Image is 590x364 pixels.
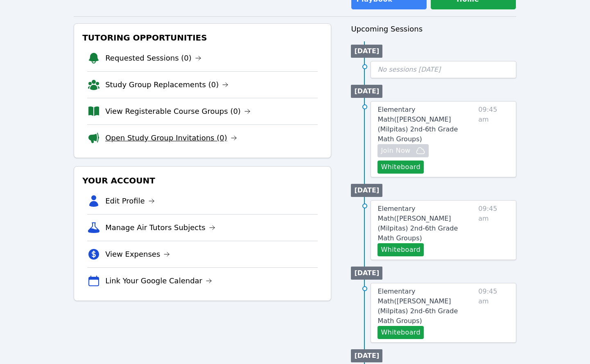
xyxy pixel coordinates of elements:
li: [DATE] [351,184,382,197]
a: Edit Profile [105,195,155,207]
a: Elementary Math([PERSON_NAME] (Milpitas) 2nd-6th Grade Math Groups) [378,287,475,326]
button: Whiteboard [378,326,424,339]
button: Join Now [378,144,428,157]
a: Link Your Google Calendar [105,275,212,287]
a: Requested Sessions (0) [105,52,201,64]
a: View Registerable Course Groups (0) [105,106,251,117]
li: [DATE] [351,349,382,362]
span: 09:45 am [478,105,509,174]
span: Elementary Math ( [PERSON_NAME] (Milpitas) 2nd-6th Grade Math Groups ) [378,205,458,242]
h3: Your Account [81,173,324,188]
h3: Upcoming Sessions [351,23,516,35]
span: Elementary Math ( [PERSON_NAME] (Milpitas) 2nd-6th Grade Math Groups ) [378,287,458,325]
a: Manage Air Tutors Subjects [105,222,215,233]
span: No sessions [DATE] [378,66,441,73]
a: Open Study Group Invitations (0) [105,132,237,144]
span: Join Now [381,146,410,156]
span: Elementary Math ( [PERSON_NAME] (Milpitas) 2nd-6th Grade Math Groups ) [378,106,458,143]
a: Elementary Math([PERSON_NAME] (Milpitas) 2nd-6th Grade Math Groups) [378,105,475,144]
a: Study Group Replacements (0) [105,79,228,90]
li: [DATE] [351,267,382,280]
a: Elementary Math([PERSON_NAME] (Milpitas) 2nd-6th Grade Math Groups) [378,204,475,243]
button: Whiteboard [378,243,424,256]
span: 09:45 am [478,204,509,256]
button: Whiteboard [378,161,424,174]
h3: Tutoring Opportunities [81,30,324,45]
span: 09:45 am [478,287,509,339]
a: View Expenses [105,249,170,260]
li: [DATE] [351,85,382,98]
li: [DATE] [351,45,382,58]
